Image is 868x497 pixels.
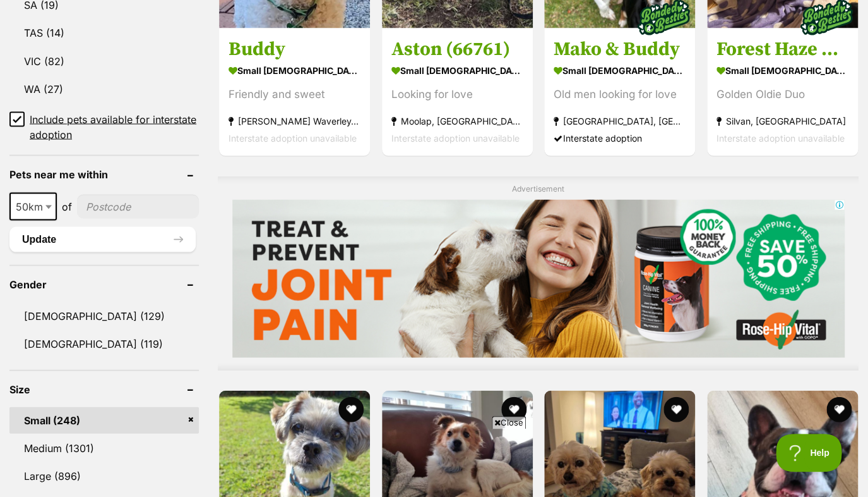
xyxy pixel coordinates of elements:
h3: Aston (66761) [391,37,523,61]
iframe: Advertisement [232,199,845,357]
a: [DEMOGRAPHIC_DATA] (119) [9,330,199,357]
strong: small [DEMOGRAPHIC_DATA] Dog [716,61,848,79]
a: VIC (82) [9,47,199,74]
span: of [62,199,72,214]
header: Gender [9,278,199,290]
strong: [GEOGRAPHIC_DATA], [GEOGRAPHIC_DATA] [554,112,686,129]
div: Golden Oldie Duo [716,85,848,102]
span: Interstate adoption unavailable [229,132,357,143]
div: Looking for love [391,85,523,102]
span: Interstate adoption unavailable [391,132,520,143]
a: Large (896) [9,462,199,489]
header: Pets near me within [9,168,199,180]
span: 50km [11,197,56,215]
button: favourite [501,396,526,422]
div: Interstate adoption [554,129,686,146]
strong: [PERSON_NAME] Waverley, [GEOGRAPHIC_DATA] [229,112,360,129]
a: Aston (66761) small [DEMOGRAPHIC_DATA] Dog Looking for love Moolap, [GEOGRAPHIC_DATA] Interstate ... [382,27,533,156]
div: Advertisement [218,176,859,370]
strong: small [DEMOGRAPHIC_DATA] Dog [554,61,686,79]
div: Old men looking for love [554,85,686,102]
a: [DEMOGRAPHIC_DATA] (129) [9,302,199,329]
button: favourite [663,396,689,422]
iframe: Help Scout Beacon - Open [776,434,843,472]
button: favourite [826,396,851,422]
span: 50km [9,192,57,220]
span: Include pets available for interstate adoption [30,111,199,142]
a: Small (248) [9,407,199,433]
a: Forest Haze & Spotted Wonder small [DEMOGRAPHIC_DATA] Dog Golden Oldie Duo Silvan, [GEOGRAPHIC_DA... [707,27,858,156]
strong: Silvan, [GEOGRAPHIC_DATA] [716,112,848,129]
span: Close [492,416,526,429]
button: Update [9,226,196,252]
strong: small [DEMOGRAPHIC_DATA] Dog [391,61,523,79]
h3: Mako & Buddy [554,37,686,61]
span: Interstate adoption unavailable [716,132,845,143]
h3: Buddy [229,37,360,61]
a: Include pets available for interstate adoption [9,111,199,142]
a: Medium (1301) [9,434,199,461]
header: Size [9,383,199,395]
a: TAS (14) [9,20,199,46]
h3: Forest Haze & Spotted Wonder [716,37,848,61]
button: favourite [338,396,364,422]
a: Mako & Buddy small [DEMOGRAPHIC_DATA] Dog Old men looking for love [GEOGRAPHIC_DATA], [GEOGRAPHIC... [544,27,695,156]
iframe: Advertisement [205,434,664,491]
strong: small [DEMOGRAPHIC_DATA] Dog [229,61,360,79]
input: postcode [77,194,199,218]
a: WA (27) [9,75,199,102]
a: Buddy small [DEMOGRAPHIC_DATA] Dog Friendly and sweet [PERSON_NAME] Waverley, [GEOGRAPHIC_DATA] I... [219,27,370,156]
strong: Moolap, [GEOGRAPHIC_DATA] [391,112,523,129]
div: Friendly and sweet [229,85,360,102]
